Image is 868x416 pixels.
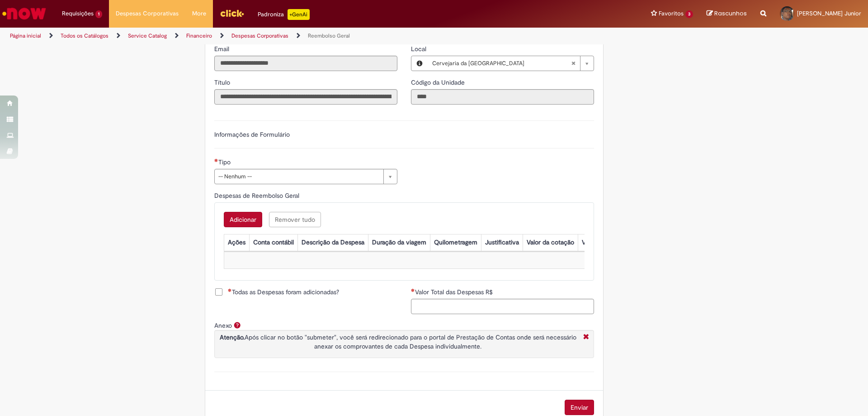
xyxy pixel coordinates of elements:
span: Todas as Despesas foram adicionadas? [228,287,339,296]
i: Fechar More information Por anexo [581,333,591,342]
a: Despesas Corporativas [231,32,288,39]
span: 3 [685,10,693,18]
input: Código da Unidade [411,89,594,105]
label: Somente leitura - Título [214,78,232,87]
a: Página inicial [10,32,41,39]
ul: Trilhas de página [7,28,572,44]
span: Valor Total das Despesas R$ [415,288,495,296]
span: Despesas Corporativas [116,9,179,18]
input: Email [214,56,397,71]
label: Informações de Formulário [214,130,290,139]
span: Requisições [62,9,94,18]
button: Enviar [565,400,594,415]
a: Cervejaria da [GEOGRAPHIC_DATA]Limpar campo Local [428,56,594,71]
strong: Atenção. [220,333,245,341]
span: [PERSON_NAME] Junior [797,10,861,17]
span: Despesas de Reembolso Geral [214,191,301,200]
button: Local, Visualizar este registro Cervejaria da Bahia [411,56,428,71]
th: Justificativa [481,234,523,251]
th: Valor da cotação [523,234,578,251]
a: Financeiro [186,32,212,39]
p: +GenAi [288,9,310,20]
span: Somente leitura - Email [214,45,231,53]
span: Necessários [411,288,415,292]
th: Ações [224,234,249,251]
a: Rascunhos [707,10,747,18]
abbr: Limpar campo Local [566,56,580,71]
label: Somente leitura - Email [214,44,231,53]
span: More [192,9,206,18]
input: Valor Total das Despesas R$ [411,299,594,314]
img: ServiceNow [1,5,47,23]
span: Local [411,45,428,53]
input: Título [214,89,397,105]
a: Service Catalog [128,32,167,39]
span: 1 [95,10,102,18]
label: Anexo [214,321,232,330]
th: Quilometragem [430,234,481,251]
span: Favoritos [659,9,684,18]
label: Somente leitura - Código da Unidade [411,78,467,87]
span: -- Nenhum -- [218,169,379,184]
span: Rascunhos [714,9,747,18]
th: Conta contábil [249,234,297,251]
span: Necessários [228,288,232,292]
a: Todos os Catálogos [61,32,108,39]
span: Cervejaria da [GEOGRAPHIC_DATA] [432,56,571,71]
span: Necessários [214,158,218,162]
button: Add a row for Despesas de Reembolso Geral [224,212,262,227]
a: Reembolso Geral [308,32,350,39]
p: Após clicar no botão "submeter", você será redirecionado para o portal de Prestação de Contas ond... [217,333,579,351]
th: Duração da viagem [368,234,430,251]
span: Ajuda para Anexo [232,321,243,329]
div: Padroniza [258,9,310,20]
img: click_logo_yellow_360x200.png [220,6,244,20]
th: Descrição da Despesa [297,234,368,251]
span: Tipo [218,158,232,166]
th: Valor por Litro [578,234,626,251]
